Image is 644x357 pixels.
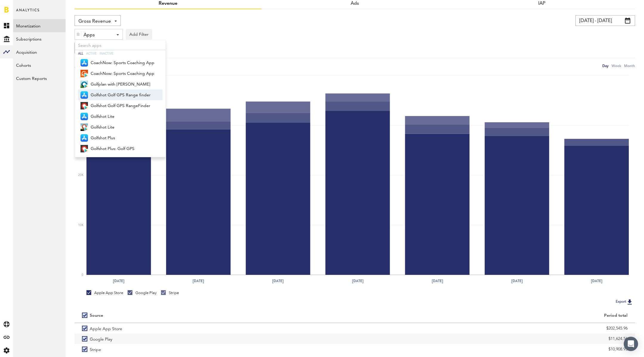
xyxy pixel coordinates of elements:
[159,1,177,6] a: Revenue
[161,290,179,296] div: Stripe
[80,123,88,131] img: a11NXiQTRNSXhrAMvtN-2slz3VkCtde3tPM6Zm9MgPNPABo-zWWBvkmQmOQm8mMzBJY
[80,102,88,109] img: 9UIL7DXlNAIIFEZzCGWNoqib7oEsivjZRLL_hB0ZyHGU9BuA-VfhrlfGZ8low1eCl7KE
[13,4,34,10] span: Support
[91,69,154,79] span: CoachNow: Sports Coaching App
[90,344,101,354] span: Stripe
[80,81,88,88] img: sBPeqS6XAcNXYiGp6eff5ihk_aIia0HG7q23RzlLlG3UvEseAchHCstpU1aPnIK6Zg
[362,334,628,343] div: $11,624.56
[80,59,88,67] img: 21.png
[80,91,88,99] img: 21.png
[100,50,113,57] div: Inactive
[193,278,204,284] text: [DATE]
[13,19,66,32] a: Monetization
[78,122,157,132] a: Golfshot Lite
[82,273,83,276] text: 0
[624,63,635,69] div: Month
[78,57,157,68] a: CoachNow: Sports Coaching App
[612,63,621,69] div: Week
[78,174,84,177] text: 20K
[272,278,284,284] text: [DATE]
[78,132,157,143] a: Golfshot Plus
[90,323,122,333] span: Apple App Store
[78,100,157,111] a: Golfshot Golf GPS RangeFinder
[78,50,83,57] div: All
[362,345,628,354] div: $10,908.93
[84,149,88,152] img: 17.png
[13,32,66,45] a: Subscriptions
[614,298,635,306] button: Export
[75,40,165,50] input: Search apps
[13,58,66,72] a: Cohorts
[126,29,152,40] button: Add Filter
[91,58,154,68] span: CoachNow: Sports Coaching App
[76,32,80,36] img: trash_awesome_blue.svg
[84,106,88,109] img: 17.png
[80,113,88,120] img: 21.png
[13,45,66,58] a: Acquisition
[91,122,154,132] span: Golfshot Lite
[84,127,88,131] img: 17.png
[90,313,103,318] div: Source
[86,50,97,57] div: Active
[624,337,638,351] div: Open Intercom Messenger
[626,298,633,305] img: Export
[432,278,443,284] text: [DATE]
[78,143,157,154] a: Golfshot Plus: Golf GPS
[91,79,154,89] span: Golfplan with [PERSON_NAME]
[78,111,157,122] a: Golfshot Lite
[91,133,154,143] span: Golfshot Plus
[78,224,84,227] text: 10K
[80,134,88,142] img: 21.png
[91,101,154,111] span: Golfshot Golf GPS RangeFinder
[351,1,359,6] a: Ads
[84,74,88,77] img: 17.png
[538,1,545,6] a: IAP
[511,278,523,284] text: [DATE]
[91,112,154,122] span: Golfshot Lite
[90,333,112,344] span: Google Play
[362,313,628,318] div: Period total
[78,79,157,89] a: Golfplan with [PERSON_NAME]
[83,30,109,40] div: Apps
[352,278,363,284] text: [DATE]
[602,63,609,69] div: Day
[78,16,111,27] span: Gross Revenue
[91,144,154,154] span: Golfshot Plus: Golf GPS
[78,89,157,100] a: Golfshot Golf GPS Range finder
[84,84,88,88] img: 17.png
[91,90,154,100] span: Golfshot Golf GPS Range finder
[86,290,123,296] div: Apple App Store
[75,29,81,39] div: Delete
[13,72,66,85] a: Custom Reports
[80,145,88,152] img: qo9Ua-kR-mJh2mDZAFTx63M3e_ysg5da39QDrh9gHco8-Wy0ARAsrZgd-3XanziKTNQl
[78,68,157,79] a: CoachNow: Sports Coaching App
[113,278,124,284] text: [DATE]
[128,290,157,296] div: Google Play
[591,278,602,284] text: [DATE]
[362,324,628,333] div: $202,545.96
[80,70,88,77] img: 2Xbc31OCI-Vjec7zXvAE2OM2ObFaU9b1-f7yXthkulAYejON_ZuzouX1xWJgL0G7oZ0
[16,7,40,19] span: Analytics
